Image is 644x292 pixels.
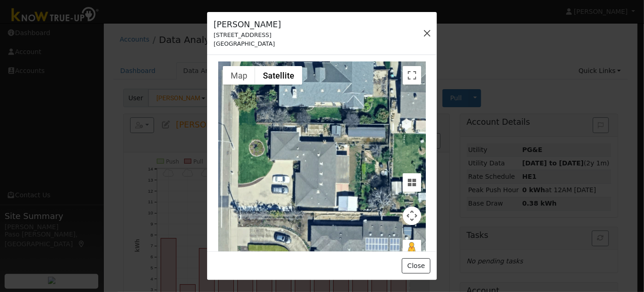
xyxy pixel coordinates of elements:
[214,39,281,48] div: [GEOGRAPHIC_DATA]
[402,258,430,274] button: Close
[214,30,281,39] div: [STREET_ADDRESS]
[255,66,302,85] button: Show satellite imagery
[403,173,421,192] button: Tilt map
[403,240,421,258] button: Drag Pegman onto the map to open Street View
[223,66,255,85] button: Show street map
[403,207,421,225] button: Map camera controls
[214,18,281,30] h5: [PERSON_NAME]
[403,66,421,85] button: Toggle fullscreen view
